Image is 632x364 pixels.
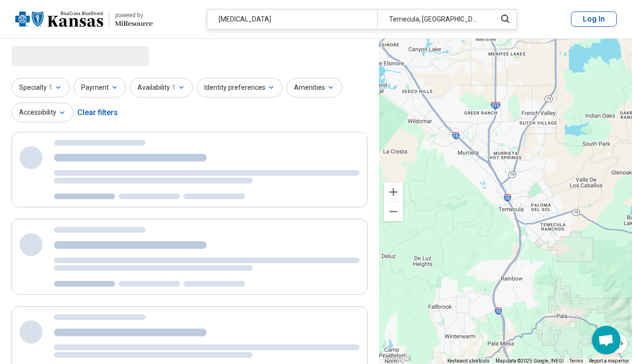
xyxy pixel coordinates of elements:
[15,8,153,31] a: Blue Cross Blue Shield Kansaspowered by
[77,101,118,124] div: Clear filters
[11,103,74,122] button: Accessibility
[130,78,193,97] button: Availability1
[115,11,153,20] div: powered by
[384,182,403,202] button: Zoom in
[589,358,629,364] a: Report a map error
[207,10,377,29] div: [MEDICAL_DATA]
[569,358,583,364] a: Terms
[592,326,621,354] a: Open chat
[11,78,70,97] button: Specialty1
[197,78,283,97] button: Identity preferences
[74,78,126,97] button: Payment
[15,8,103,31] img: Blue Cross Blue Shield Kansas
[384,202,403,221] button: Zoom out
[11,46,92,65] span: Loading...
[377,10,490,29] div: Temecula, [GEOGRAPHIC_DATA]
[49,83,53,93] span: 1
[571,11,617,27] button: Log In
[495,358,564,364] span: Map data ©2025 Google, INEGI
[286,78,342,97] button: Amenities
[172,83,176,93] span: 1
